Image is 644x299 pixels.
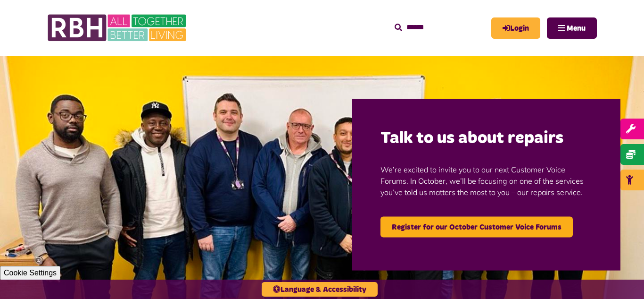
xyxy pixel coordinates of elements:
[547,17,597,39] button: Navigation
[47,9,189,46] img: RBH
[380,149,592,212] p: We’re excited to invite you to our next Customer Voice Forums. In October, we’ll be focusing on o...
[262,282,378,297] button: Language & Accessibility
[380,216,573,237] a: Register for our October Customer Voice Forums
[380,127,592,149] h2: Talk to us about repairs
[567,25,586,32] span: Menu
[491,17,540,39] a: MyRBH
